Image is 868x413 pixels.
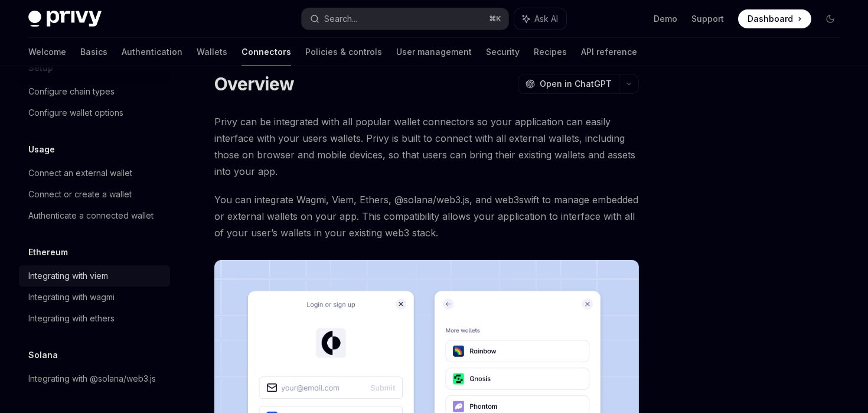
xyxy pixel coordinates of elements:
div: Integrating with wagmi [28,290,115,304]
h5: Solana [28,348,58,362]
div: Connect an external wallet [28,166,132,180]
a: Dashboard [738,9,811,28]
span: You can integrate Wagmi, Viem, Ethers, @solana/web3.js, and web3swift to manage embedded or exter... [214,191,639,241]
a: Connect or create a wallet [19,184,170,205]
a: Policies & controls [305,38,382,66]
a: Configure chain types [19,81,170,102]
a: Connectors [242,38,291,66]
h5: Ethereum [28,245,68,259]
a: Integrating with wagmi [19,287,170,308]
span: Dashboard [748,13,793,25]
div: Integrating with @solana/web3.js [28,372,156,386]
a: Recipes [534,38,567,66]
a: Welcome [28,38,66,66]
a: Support [691,13,724,25]
span: Ask AI [534,13,558,25]
a: Integrating with viem [19,265,170,287]
img: dark logo [28,11,102,27]
a: API reference [581,38,637,66]
a: Integrating with @solana/web3.js [19,368,170,389]
a: Security [486,38,520,66]
span: Open in ChatGPT [540,78,612,90]
div: Configure chain types [28,84,115,99]
div: Authenticate a connected wallet [28,209,154,223]
a: Authenticate a connected wallet [19,205,170,226]
button: Toggle dark mode [821,9,840,28]
button: Ask AI [514,8,566,30]
a: Demo [654,13,677,25]
div: Configure wallet options [28,106,123,120]
span: ⌘ K [489,14,501,24]
a: Configure wallet options [19,102,170,123]
a: Integrating with ethers [19,308,170,329]
a: Wallets [197,38,227,66]
div: Connect or create a wallet [28,187,132,201]
button: Search...⌘K [302,8,508,30]
div: Search... [324,12,357,26]
h5: Usage [28,142,55,157]
a: Connect an external wallet [19,162,170,184]
a: User management [396,38,472,66]
a: Authentication [122,38,182,66]
span: Privy can be integrated with all popular wallet connectors so your application can easily interfa... [214,113,639,180]
div: Integrating with viem [28,269,108,283]
div: Integrating with ethers [28,311,115,326]
button: Open in ChatGPT [518,74,619,94]
a: Basics [80,38,107,66]
h1: Overview [214,73,294,95]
